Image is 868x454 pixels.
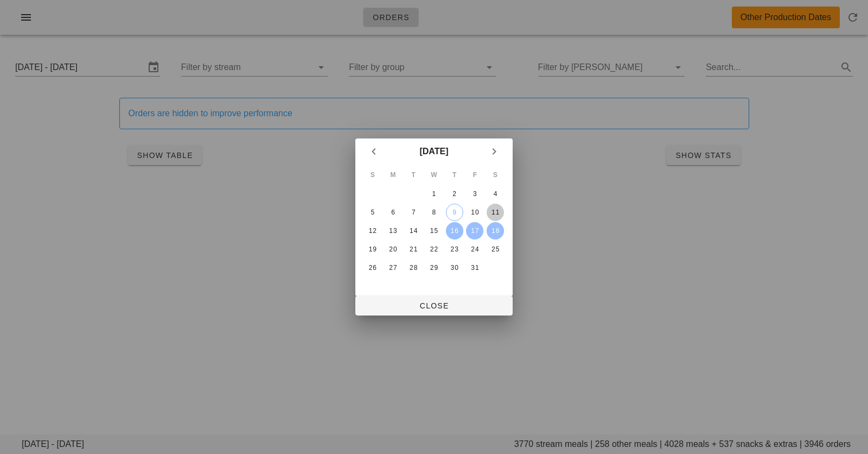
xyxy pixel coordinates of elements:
[446,185,463,203] button: 2
[487,245,504,253] div: 25
[425,245,443,253] div: 22
[384,166,403,184] th: M
[487,185,504,203] button: 4
[404,166,423,184] th: T
[466,264,483,272] div: 31
[364,245,381,253] div: 19
[425,259,443,276] button: 29
[405,245,422,253] div: 21
[385,259,402,276] button: 27
[405,259,422,276] button: 28
[364,204,381,221] button: 5
[364,142,384,161] button: Previous month
[446,264,463,272] div: 30
[487,190,504,198] div: 4
[415,141,452,162] button: [DATE]
[364,301,504,310] span: Close
[466,204,483,221] button: 10
[425,241,443,258] button: 22
[385,245,402,253] div: 20
[466,227,483,235] div: 17
[445,166,464,184] th: T
[364,209,381,216] div: 5
[424,166,444,184] th: W
[355,296,513,316] button: Close
[364,241,381,258] button: 19
[425,204,443,221] button: 8
[405,209,422,216] div: 7
[425,264,443,272] div: 29
[487,227,504,235] div: 18
[446,209,463,216] div: 9
[487,241,504,258] button: 25
[425,209,443,216] div: 8
[446,259,463,276] button: 30
[466,190,483,198] div: 3
[466,209,483,216] div: 10
[465,166,485,184] th: F
[487,204,504,221] button: 11
[405,204,422,221] button: 7
[466,245,483,253] div: 24
[446,190,463,198] div: 2
[385,222,402,239] button: 13
[425,222,443,239] button: 15
[466,241,483,258] button: 24
[466,259,483,276] button: 31
[486,166,505,184] th: S
[364,259,381,276] button: 26
[405,241,422,258] button: 21
[363,166,382,184] th: S
[364,222,381,239] button: 12
[425,190,443,198] div: 1
[446,227,463,235] div: 16
[425,227,443,235] div: 15
[364,264,381,272] div: 26
[446,204,463,221] button: 9
[446,245,463,253] div: 23
[385,209,402,216] div: 6
[405,227,422,235] div: 14
[446,222,463,239] button: 16
[385,264,402,272] div: 27
[364,227,381,235] div: 12
[405,264,422,272] div: 28
[446,241,463,258] button: 23
[425,185,443,203] button: 1
[385,241,402,258] button: 20
[466,185,483,203] button: 3
[385,227,402,235] div: 13
[405,222,422,239] button: 14
[466,222,483,239] button: 17
[487,209,504,216] div: 11
[385,204,402,221] button: 6
[484,142,504,161] button: Next month
[487,222,504,239] button: 18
